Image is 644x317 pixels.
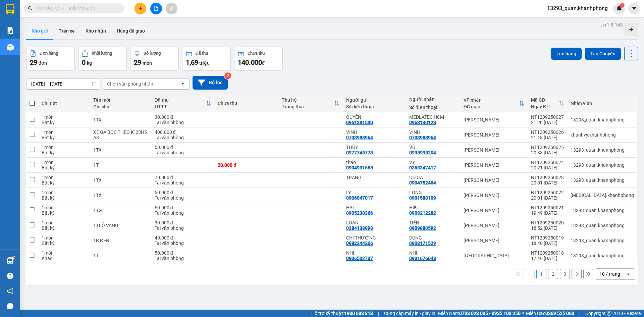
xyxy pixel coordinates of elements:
span: đ [262,60,265,66]
button: Lên hàng [551,48,582,60]
div: 0963140123 [409,120,436,125]
div: Tạo kho hàng mới [625,23,638,36]
th: Toggle SortBy [528,95,567,112]
div: Đã thu [196,51,208,56]
div: Mã GD [531,97,558,103]
div: 1 GIỎ VÀNG [93,223,148,228]
button: Khối lượng0kg [78,47,127,71]
b: [PERSON_NAME] [8,43,38,75]
span: 1,69 [186,58,198,66]
div: 0908171529 [409,241,436,246]
sup: 2 [224,72,231,79]
img: warehouse-icon [7,257,14,264]
span: caret-down [631,5,637,11]
div: tham.khanhphong [571,193,634,198]
div: 19:49 [DATE] [531,210,564,216]
div: LOAN [346,220,402,225]
div: VINH [346,129,402,135]
strong: 0708 023 035 - 0935 103 250 [459,311,521,316]
div: LY [346,190,402,195]
input: Tìm tên, số ĐT hoặc mã đơn [37,5,116,12]
div: [PERSON_NAME] [464,208,524,213]
div: 13293_quan.khanhphong [571,253,634,258]
span: Miền Bắc [526,310,574,317]
svg: open [180,81,185,87]
span: ⚪️ [522,312,524,315]
div: 0904931655 [346,165,373,170]
div: Thu hộ [282,97,334,103]
div: HẢI [346,205,402,210]
div: QUYÊN [346,114,402,120]
div: Người nhận [409,97,457,102]
div: Tên món [93,97,148,103]
span: 29 [134,58,141,66]
span: 13293_quan.khanhphong [542,4,613,12]
div: HIẾU [409,205,457,210]
span: đơn [39,60,47,66]
div: NT1209250027 [531,114,564,120]
div: Bất kỳ [42,180,87,186]
div: NT1209250018 [531,250,564,256]
div: 0358347417 [409,165,436,170]
div: 1 món [42,129,87,135]
button: Bộ lọc [193,76,228,90]
div: Bất kỳ [42,225,87,231]
div: 0904752464 [409,180,436,186]
button: Số lượng29món [130,47,179,71]
div: Bất kỳ [42,165,87,170]
div: Ngày ĐH [531,104,558,109]
div: 13293_quan.khanhphong [571,177,634,183]
div: Bất kỳ [42,120,87,125]
div: Tại văn phòng [155,256,211,261]
div: [PERSON_NAME] [464,117,524,122]
div: Bất kỳ [42,135,87,140]
span: triệu [199,60,210,66]
span: | [378,310,379,317]
div: NT1209250023 [531,175,564,180]
button: plus [135,3,146,14]
div: 18:52 [DATE] [531,225,564,231]
span: Miền Nam [438,310,521,317]
button: Tạo Chuyến [585,48,621,60]
div: [PERSON_NAME] [464,238,524,243]
div: 0901676048 [409,256,436,261]
div: 70.000 đ [155,175,211,180]
div: Tại văn phòng [155,241,211,246]
img: logo.jpg [73,8,89,24]
div: [PERSON_NAME] [464,177,524,183]
b: [DOMAIN_NAME] [56,25,92,31]
div: Số điện thoại [346,104,402,109]
div: 20:01 [DATE] [531,180,564,186]
div: ver 1.8.143 [600,21,623,29]
div: 1TX [93,177,148,183]
button: Trên xe [53,23,80,39]
div: 50.000 đ [155,190,211,195]
button: Chưa thu140.000đ [234,47,283,71]
div: Số điện thoại [409,105,457,110]
div: NT1209250024 [531,160,564,165]
span: question-circle [7,273,13,279]
div: Nhân viên [571,101,634,106]
span: món [143,60,152,66]
button: Đã thu1,69 triệu [182,47,231,71]
div: 20:38 [DATE] [531,150,564,155]
div: NT1209250025 [531,145,564,150]
th: Toggle SortBy [460,95,528,112]
button: file-add [150,3,162,14]
div: 13293_quan.khanhphong [571,162,634,168]
sup: 1 [620,3,625,8]
div: VINH [409,129,457,135]
div: 1 món [42,190,87,195]
div: NHI [346,250,402,256]
div: Số lượng [144,51,161,56]
li: (c) 2017 [56,32,92,40]
div: 1 món [42,114,87,120]
div: Bất kỳ [42,241,87,246]
div: 0909880592 [409,225,436,231]
div: MEDLATEC HCM [409,114,457,120]
button: aim [166,3,177,14]
svg: open [626,271,631,277]
div: 13293_quan.khanhphong [571,223,634,228]
div: Tại văn phòng [155,195,211,201]
div: Khối lượng [92,51,112,56]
